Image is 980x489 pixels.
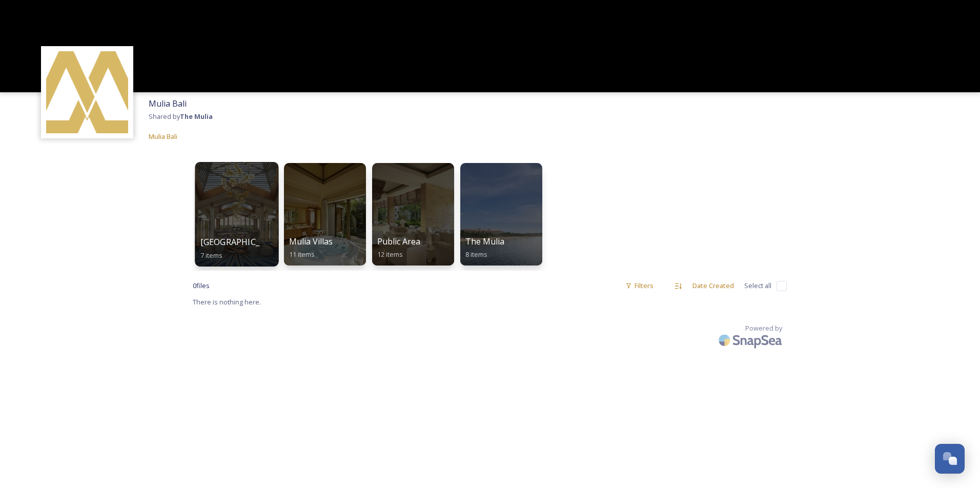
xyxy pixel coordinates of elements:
[149,98,187,109] span: Mulia Bali
[687,276,739,296] div: Date Created
[620,276,659,296] div: Filters
[180,112,213,121] strong: The Mulia
[465,250,487,259] span: 8 items
[745,323,782,333] span: Powered by
[200,236,284,248] span: [GEOGRAPHIC_DATA]
[193,158,281,266] a: [GEOGRAPHIC_DATA]7 items
[193,281,210,291] span: 0 file s
[149,132,177,141] span: Mulia Bali
[744,281,771,291] span: Select all
[149,130,177,142] a: Mulia Bali
[457,158,545,266] a: The Mulia8 items
[465,236,504,247] span: The Mulia
[289,236,333,247] span: Mulia Villas
[46,51,128,133] img: mulia_logo.png
[289,250,315,259] span: 11 items
[377,250,403,259] span: 12 items
[716,328,787,352] img: SnapSea Logo
[149,112,213,121] span: Shared by
[935,444,965,474] button: Open Chat
[200,250,223,259] span: 7 items
[369,158,457,266] a: Public Area12 items
[377,236,420,247] span: Public Area
[281,158,369,266] a: Mulia Villas11 items
[193,297,261,307] span: There is nothing here.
